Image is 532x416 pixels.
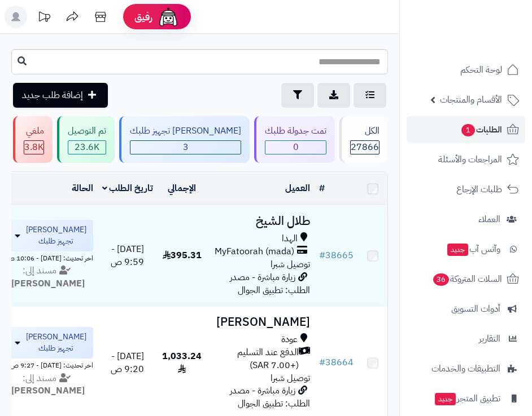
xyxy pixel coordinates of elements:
a: الطلبات1 [407,116,525,143]
a: #38665 [319,249,354,262]
a: أدوات التسويق [407,295,525,322]
span: # [319,356,325,369]
div: تمت جدولة طلبك [265,125,326,138]
a: # [319,182,325,195]
a: تحديثات المنصة [30,6,58,31]
span: الأقسام والمنتجات [440,92,502,108]
a: العملاء [407,206,525,233]
span: توصيل شبرا [271,371,310,385]
a: الإجمالي [168,182,196,195]
span: 1 [461,123,476,137]
span: MyFatoorah (mada) [215,245,294,258]
span: تطبيق المتجر [434,391,500,406]
div: تم التوصيل [68,125,106,138]
span: جديد [447,244,468,256]
span: 0 [265,141,326,154]
span: # [319,249,325,262]
a: #38664 [319,356,354,369]
a: العميل [285,182,310,195]
span: المراجعات والأسئلة [438,152,502,167]
span: جديد [435,393,456,405]
span: [DATE] - 9:59 ص [111,242,144,269]
div: 23640 [68,141,106,154]
span: [DATE] - 9:20 ص [111,349,144,376]
span: التقارير [479,331,500,347]
div: 3846 [24,141,43,154]
span: [PERSON_NAME] تجهيز طلبك [26,331,86,354]
a: التقارير [407,325,525,352]
div: الكل [350,125,380,138]
span: أدوات التسويق [451,301,500,317]
a: تطبيق المتجرجديد [407,385,525,412]
span: توصيل شبرا [271,258,310,271]
span: الدفع عند التسليم (+7.00 SAR) [211,346,299,372]
img: logo-2.png [455,8,521,32]
span: 27866 [351,141,379,154]
a: الحالة [72,182,93,195]
strong: [PERSON_NAME] [11,384,85,397]
div: ملغي [24,125,44,138]
a: تاريخ الطلب [102,182,154,195]
a: طلبات الإرجاع [407,176,525,203]
span: إضافة طلب جديد [22,88,83,102]
a: تم التوصيل 23.6K [55,116,117,163]
div: [PERSON_NAME] تجهيز طلبك [130,125,241,138]
a: [PERSON_NAME] تجهيز طلبك 3 [117,116,252,163]
a: لوحة التحكم [407,56,525,83]
a: ملغي 3.8K [11,116,55,163]
span: العملاء [478,211,500,227]
span: 1,033.24 [162,349,202,376]
span: [PERSON_NAME] تجهيز طلبك [26,224,86,247]
a: الكل27866 [337,116,390,163]
a: وآتس آبجديد [407,236,525,263]
h3: [PERSON_NAME] [211,316,310,329]
span: 3.8K [24,141,43,154]
span: رفيق [134,10,152,24]
a: السلات المتروكة36 [407,265,525,293]
span: الطلبات [460,122,502,138]
span: 23.6K [68,141,106,154]
span: طلبات الإرجاع [456,182,502,197]
span: وآتس آب [446,241,500,257]
span: 36 [433,273,450,286]
a: إضافة طلب جديد [13,83,108,108]
a: المراجعات والأسئلة [407,146,525,173]
span: عودة [281,333,298,346]
img: ai-face.png [157,6,180,28]
span: 3 [130,141,241,154]
a: التطبيقات والخدمات [407,355,525,382]
span: التطبيقات والخدمات [431,361,500,377]
span: زيارة مباشرة - مصدر الطلب: تطبيق الجوال [230,384,310,410]
span: السلات المتروكة [432,271,502,287]
div: اخر تحديث: [DATE] - 10:06 ص [3,251,93,263]
div: اخر تحديث: [DATE] - 9:27 ص [3,359,93,370]
a: تمت جدولة طلبك 0 [252,116,337,163]
strong: [PERSON_NAME] [11,277,85,290]
span: لوحة التحكم [460,62,502,78]
span: زيارة مباشرة - مصدر الطلب: تطبيق الجوال [230,271,310,297]
span: 395.31 [163,249,202,262]
span: الهدا [282,232,298,245]
h3: طلال الشيخ [211,215,310,228]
